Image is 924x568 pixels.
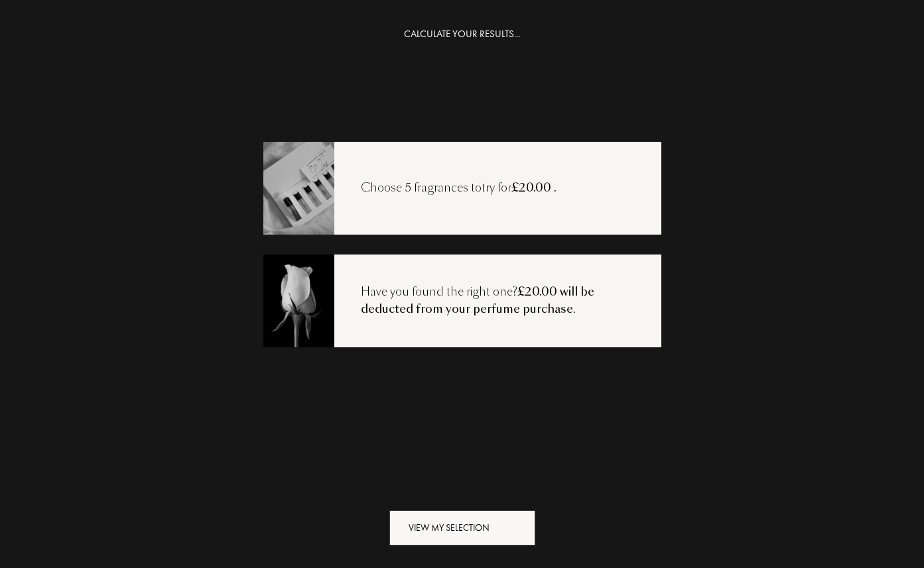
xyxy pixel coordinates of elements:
[361,284,517,300] font: Have you found the right one?
[482,180,511,196] font: try for
[409,522,490,534] font: View my selection
[404,27,520,40] font: CALCULATE YOUR RESULTS...
[511,180,557,196] font: £20.00 .
[263,140,334,235] img: recoload1.png
[573,301,575,317] font: .
[503,514,529,540] div: animation
[361,180,482,196] font: Choose 5 fragrances to
[361,284,594,317] font: £20.00 will be deducted from your perfume purchase
[263,253,334,348] img: recoload3.png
